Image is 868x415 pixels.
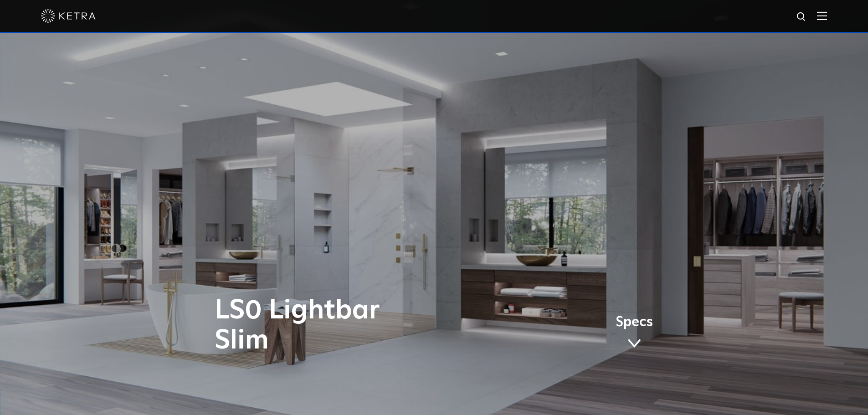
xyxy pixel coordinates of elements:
[796,11,807,23] img: search icon
[41,9,96,23] img: ketra-logo-2019-white
[215,296,472,356] h1: LS0 Lightbar Slim
[616,316,653,351] a: Specs
[817,11,827,20] img: Hamburger%20Nav.svg
[616,316,653,329] span: Specs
